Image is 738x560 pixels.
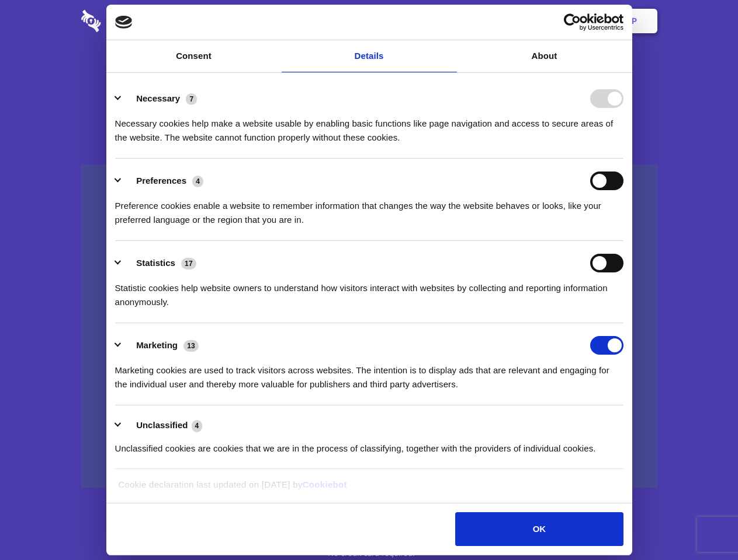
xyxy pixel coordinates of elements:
div: Preference cookies enable a website to remember information that changes the way the website beha... [115,190,623,227]
h1: Eliminate Slack Data Loss. [81,52,657,94]
div: Necessary cookies help make a website usable by enabling basic functions like page navigation and... [115,108,623,145]
iframe: Drift Widget Chat Controller [680,502,724,546]
button: Preferences (4) [115,171,211,190]
span: 7 [186,93,197,105]
span: 17 [181,258,196,269]
img: logo [115,16,133,29]
a: Wistia video thumbnail [81,164,657,488]
div: Unclassified cookies are cookies that we are in the process of classifying, together with the pro... [115,433,623,456]
h4: Auto-redaction of sensitive data, encrypted data sharing and self-destructing private chats. Shar... [81,106,657,145]
span: 4 [192,420,203,432]
a: About [457,40,632,72]
button: Necessary (7) [115,89,205,108]
img: logo-wordmark-white-trans-d4663122ce5f474addd5e946df7df03e33cb6a1c49d2221995e7729f52c070b2.svg [81,10,181,32]
a: Login [530,3,581,39]
button: Unclassified (4) [115,418,210,433]
label: Statistics [136,258,175,268]
label: Preferences [136,176,186,185]
span: 4 [192,176,203,187]
a: Pricing [343,3,394,39]
span: 13 [183,340,199,352]
button: Statistics (17) [115,254,204,272]
label: Marketing [136,340,178,350]
label: Necessary [136,93,180,103]
a: Usercentrics Cookiebot - opens in a new window [521,13,623,31]
a: Details [282,40,457,72]
a: Consent [106,40,282,72]
div: Marketing cookies are used to track visitors across websites. The intention is to display ads tha... [115,355,623,391]
a: Cookiebot [303,480,347,489]
div: Statistic cookies help website owners to understand how visitors interact with websites by collec... [115,272,623,309]
button: Marketing (13) [115,336,206,355]
a: Contact [474,3,528,39]
div: Cookie declaration last updated on [DATE] by [109,478,629,501]
button: OK [455,512,623,546]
